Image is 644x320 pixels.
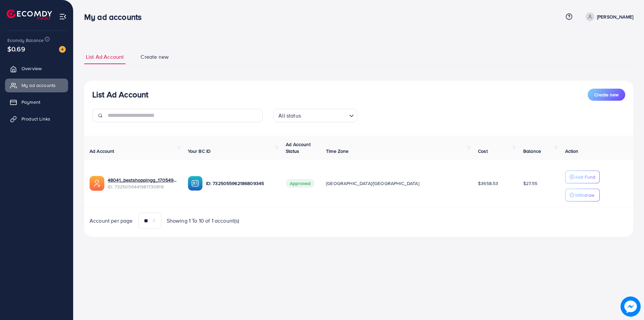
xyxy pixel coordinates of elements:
p: ID: 7325055962186809345 [206,179,275,187]
h3: My ad accounts [84,12,147,22]
span: My ad accounts [21,82,56,89]
a: [PERSON_NAME] [583,12,633,21]
a: Product Links [5,112,68,126]
span: Showing 1 To 10 of 1 account(s) [167,217,239,225]
span: Payment [21,99,40,105]
div: Search for option [273,109,357,122]
p: Withdraw [575,191,594,199]
button: Add Fund [565,171,600,183]
span: Product Links [21,116,50,122]
a: My ad accounts [5,79,68,92]
p: Add Fund [575,173,595,181]
span: Overview [21,65,42,72]
span: Ecomdy Balance [7,37,44,44]
span: Create new [594,91,619,98]
a: Payment [5,95,68,109]
span: Ad Account [90,148,114,154]
span: ID: 7325056441981730818 [108,183,177,190]
h3: List Ad Account [92,90,148,99]
div: <span class='underline'>48041_bestshoppingg_1705497623891</span></br>7325056441981730818 [108,177,177,190]
img: ic-ads-acc.e4c84228.svg [90,176,104,191]
span: [GEOGRAPHIC_DATA]/[GEOGRAPHIC_DATA] [326,180,419,187]
a: 48041_bestshoppingg_1705497623891 [108,177,177,183]
span: Create new [141,53,169,61]
img: logo [7,9,52,20]
span: Your BC ID [188,148,211,154]
img: image [622,298,639,315]
span: Account per page [90,217,133,225]
span: Cost [478,148,488,154]
img: image [59,46,66,53]
span: Balance [523,148,541,154]
span: Approved [286,179,315,188]
a: Overview [5,62,68,75]
span: $27.55 [523,180,537,187]
span: Action [565,148,579,154]
span: Ad Account Status [286,141,311,154]
input: Search for option [303,109,346,121]
button: Withdraw [565,189,600,201]
p: [PERSON_NAME] [597,13,633,21]
span: List Ad Account [86,53,124,61]
img: ic-ba-acc.ded83a64.svg [188,176,203,191]
span: All status [277,111,302,121]
span: Time Zone [326,148,348,154]
span: $3658.53 [478,180,498,187]
img: menu [59,13,67,20]
span: $0.69 [7,44,25,54]
button: Create new [588,89,625,101]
